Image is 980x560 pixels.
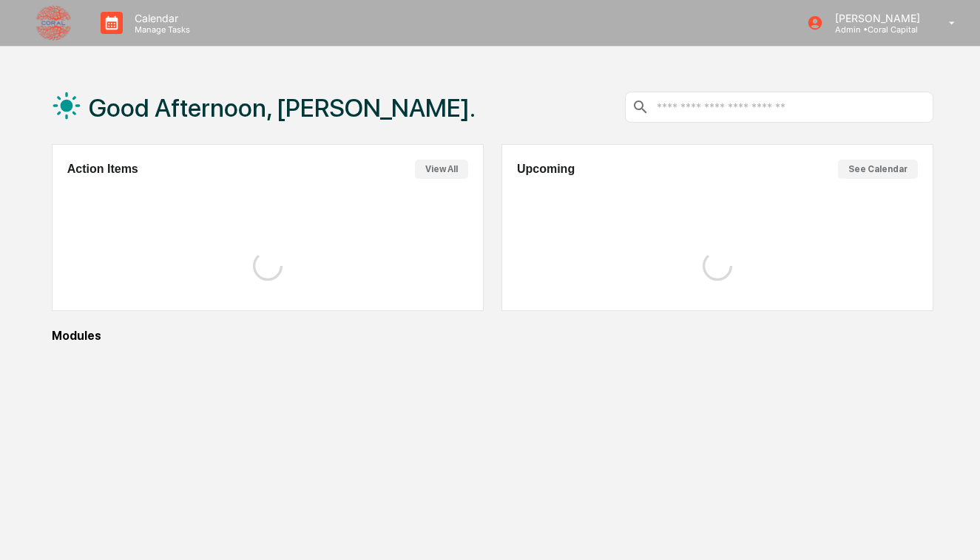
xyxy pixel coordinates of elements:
[89,93,476,123] h1: Good Afternoon, [PERSON_NAME].
[838,160,918,179] button: See Calendar
[123,24,197,35] p: Manage Tasks
[415,160,468,179] button: View All
[823,24,927,35] p: Admin • Coral Capital
[67,163,138,176] h2: Action Items
[36,5,71,41] img: logo
[52,329,934,343] div: Modules
[123,12,197,24] p: Calendar
[517,163,575,176] h2: Upcoming
[823,12,927,24] p: [PERSON_NAME]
